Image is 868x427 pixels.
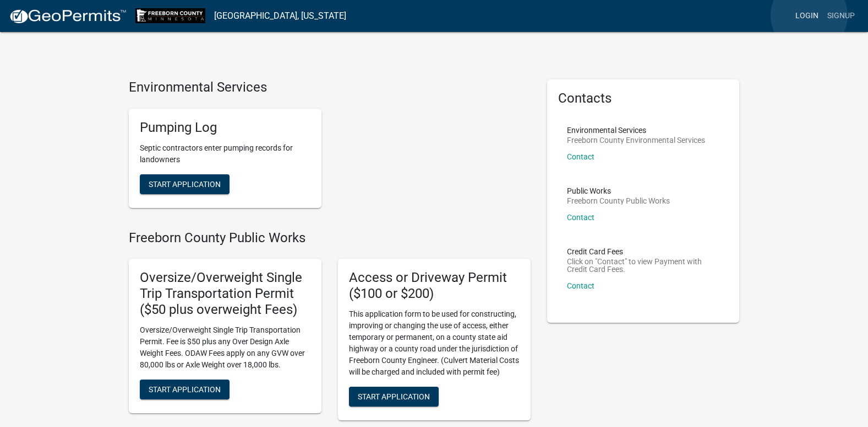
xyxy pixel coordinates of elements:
p: Public Works [567,187,670,195]
a: Contact [567,281,594,290]
p: Click on "Contact" to view Payment with Credit Card Fees. [567,258,720,273]
span: Start Application [149,179,221,188]
h4: Environmental Services [129,79,531,95]
p: Environmental Services [567,126,705,134]
h5: Contacts [558,90,729,106]
h5: Pumping Log [140,120,310,136]
a: Signup [823,6,859,26]
a: [GEOGRAPHIC_DATA], [US_STATE] [214,7,346,25]
span: Start Application [149,385,221,393]
button: Start Application [140,174,230,194]
img: Freeborn County, Minnesota [135,8,205,23]
h5: Access or Driveway Permit ($100 or $200) [349,270,520,302]
p: Credit Card Fees [567,248,720,255]
a: Login [791,6,823,26]
p: Freeborn County Environmental Services [567,136,705,144]
a: Contact [567,213,594,222]
p: Oversize/Overweight Single Trip Transportation Permit. Fee is $50 plus any Over Design Axle Weigh... [140,324,310,371]
h4: Freeborn County Public Works [129,230,531,246]
span: Start Application [358,392,430,401]
h5: Oversize/Overweight Single Trip Transportation Permit ($50 plus overweight Fees) [140,270,310,317]
p: Freeborn County Public Works [567,197,670,205]
button: Start Application [349,387,439,407]
p: Septic contractors enter pumping records for landowners [140,142,310,166]
a: Contact [567,152,594,161]
button: Start Application [140,380,230,399]
p: This application form to be used for constructing, improving or changing the use of access, eithe... [349,308,520,378]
